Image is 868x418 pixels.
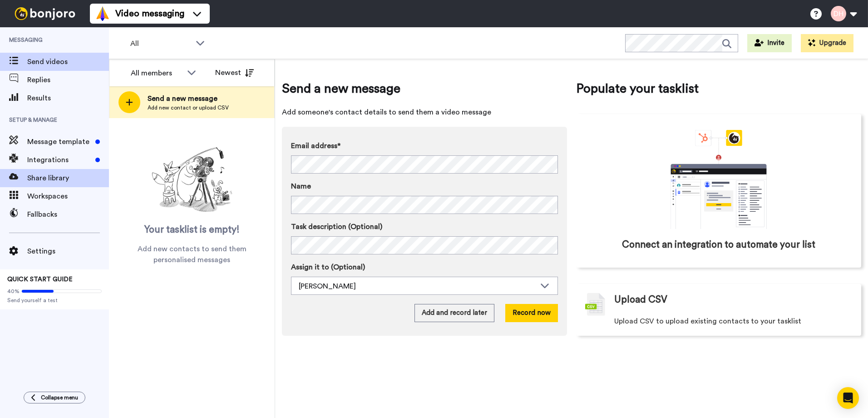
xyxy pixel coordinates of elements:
[147,144,237,216] img: ready-set-action.png
[27,209,109,220] span: Fallbacks
[837,387,859,409] div: Open Intercom Messenger
[131,68,182,79] div: All members
[576,80,861,98] span: Populate your tasklist
[24,392,85,403] button: Collapse menu
[95,6,110,21] img: vm-color.svg
[291,262,558,273] label: Assign it to (Optional)
[282,107,567,118] span: Add someone's contact details to send them a video message
[41,394,78,401] span: Collapse menu
[130,38,191,49] span: All
[148,104,229,111] span: Add new contact or upload CSV
[27,75,109,85] span: Replies
[291,140,558,151] label: Email address*
[291,181,311,192] span: Name
[7,288,20,295] span: 40%
[282,80,567,98] span: Send a new message
[27,246,109,257] span: Settings
[123,244,261,265] span: Add new contacts to send them personalised messages
[208,64,261,82] button: Newest
[7,276,73,283] span: QUICK START GUIDE
[622,238,815,252] span: Connect an integration to automate your list
[651,130,787,229] div: animation
[7,297,102,304] span: Send yourself a test
[27,154,92,165] span: Integrations
[585,293,605,316] img: csv-grey.png
[11,7,79,20] img: bj-logo-header-white.svg
[747,34,792,52] button: Invite
[27,191,109,202] span: Workspaces
[414,304,494,322] button: Add and record later
[27,173,109,184] span: Share library
[614,316,801,327] span: Upload CSV to upload existing contacts to your tasklist
[801,34,853,52] button: Upgrade
[299,281,536,292] div: [PERSON_NAME]
[614,293,667,307] span: Upload CSV
[505,304,558,322] button: Record now
[115,7,184,20] span: Video messaging
[27,136,92,147] span: Message template
[27,56,109,67] span: Send videos
[291,221,558,232] label: Task description (Optional)
[144,223,240,237] span: Your tasklist is empty!
[27,93,109,104] span: Results
[148,93,229,104] span: Send a new message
